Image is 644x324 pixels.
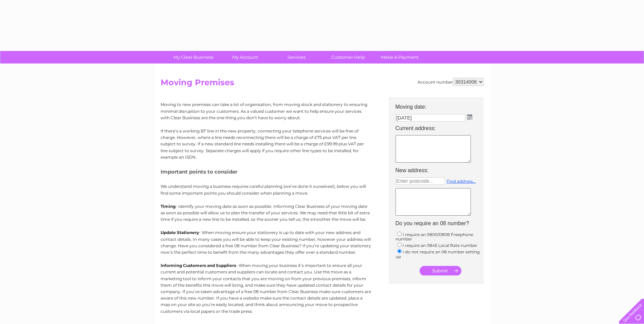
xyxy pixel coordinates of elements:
a: Customer Help [320,51,376,64]
b: Update Stationery [161,230,199,235]
p: - Identify your moving date as soon as possible. Informing Clear Business of your moving date as ... [161,203,371,223]
h2: Moving Premises [161,78,484,91]
p: - When moving ensure your stationery is up to date with your new address and contact details. In ... [161,229,371,255]
h5: Important points to consider [161,169,371,175]
td: I require an 0800/0808 Freephone number I require an 0845 Local Rate number I do not require an 0... [392,229,487,261]
a: My Clear Business [165,51,221,64]
a: Services [269,51,325,64]
a: Find address... [447,179,476,184]
th: Current address: [392,123,487,133]
th: Do you require an 08 number? [392,218,487,229]
a: My Account [217,51,273,64]
b: Timing [161,204,176,209]
p: If there’s a working BT line in the new property, connecting your telephone services will be free... [161,128,371,160]
th: New address: [392,165,487,176]
th: Moving date: [392,97,487,112]
p: We understand moving a business requires careful planning (we’ve done it ourselves!), below you w... [161,183,371,196]
b: Informing Customers and Suppliers [161,263,236,268]
div: Account number [418,78,484,86]
img: ... [467,114,472,120]
a: Make A Payment [372,51,428,64]
p: Moving to new premises can take a lot of organisation, from moving stock and stationery to ensuri... [161,101,371,121]
input: Submit [420,266,461,275]
p: - When moving your business it’s important to ensure all your current and potential customers and... [161,262,371,314]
